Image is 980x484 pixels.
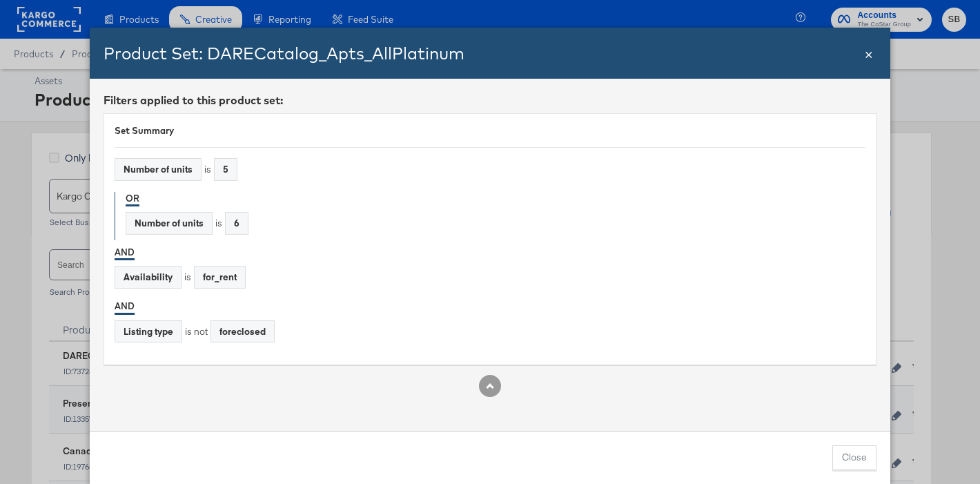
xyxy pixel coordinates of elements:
div: is [204,163,211,176]
div: for_rent [195,267,245,288]
div: Rule Spec [90,28,890,484]
div: Availability [115,267,181,288]
div: foreclosed [211,321,274,342]
button: Close [832,445,876,470]
div: 6 [226,213,248,234]
div: Set Summary [115,124,865,137]
span: Product Set: DARECatalog_Apts_AllPlatinum [104,43,464,64]
strong: AND [115,246,135,259]
span: × [865,43,873,62]
div: Filters applied to this product set: [104,93,876,108]
div: Listing type [115,321,182,342]
div: Number of units [126,213,212,234]
div: is not [185,325,208,338]
div: Close [865,43,873,64]
div: 5 [215,159,237,180]
strong: AND [115,300,135,313]
div: is [215,217,222,230]
div: is [184,271,191,284]
strong: OR [126,192,139,205]
div: Number of units [115,159,201,180]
